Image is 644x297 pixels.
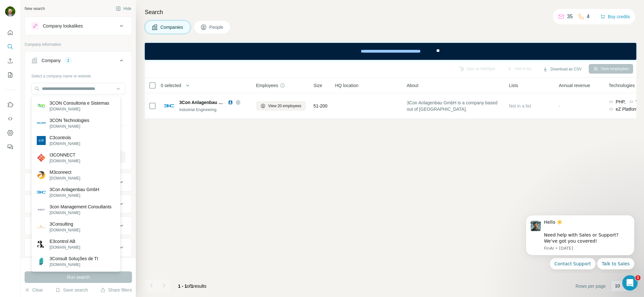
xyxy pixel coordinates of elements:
[191,284,193,289] span: 1
[50,245,80,250] p: [DOMAIN_NAME]
[25,240,132,255] button: Employees (size)
[50,100,109,106] p: 3CON Consultoria e Sistemas
[5,6,15,17] img: Avatar
[50,210,112,216] p: [DOMAIN_NAME]
[37,205,46,214] img: 3con Management Consultants
[37,222,46,231] img: 3Consulting
[25,18,132,34] button: Company lookalikes
[100,287,132,293] button: Share filters
[538,64,586,74] button: Download as CSV
[50,262,98,268] p: [DOMAIN_NAME]
[616,106,640,112] span: eZ Platform,
[145,43,636,60] iframe: Banner
[145,8,636,17] h4: Search
[609,82,635,89] span: Technologies
[50,255,98,262] p: 3Consult Soluções de TI
[5,99,15,110] button: Use Surfe on LinkedIn
[50,169,80,175] p: M3connect
[111,4,136,13] button: Hide
[161,82,181,89] span: 0 selected
[50,238,80,245] p: E3control AB
[5,27,15,38] button: Quick start
[256,101,306,111] button: View 20 employees
[50,193,99,198] p: [DOMAIN_NAME]
[37,240,46,249] img: E3control AB
[37,153,46,162] img: I3CONNECT
[5,41,15,52] button: Search
[179,107,248,113] div: Industrial Engineering
[50,204,112,210] p: 3con Management Consultants
[559,103,560,108] span: -
[50,158,80,164] p: [DOMAIN_NAME]
[50,175,80,181] p: [DOMAIN_NAME]
[55,287,88,293] button: Save search
[635,275,640,280] span: 1
[615,283,620,289] p: 10
[160,24,184,30] span: Companies
[256,82,278,89] span: Employees
[314,82,322,89] span: Size
[187,284,191,289] span: of
[228,100,233,105] img: LinkedIn logo
[37,171,46,180] img: M3connect
[5,141,15,153] button: Feedback
[50,106,109,112] p: [DOMAIN_NAME]
[50,227,80,233] p: [DOMAIN_NAME]
[50,141,80,147] p: [DOMAIN_NAME]
[509,103,531,108] span: Not in a list
[178,284,187,289] span: 1 - 1
[37,136,46,145] img: C3controls
[25,287,43,293] button: Clear
[50,124,89,129] p: [DOMAIN_NAME]
[37,119,46,128] img: 3CON Technologies
[559,82,590,89] span: Annual revenue
[50,186,99,193] p: 3Con Anlagenbau GmbH
[209,24,224,30] span: People
[587,13,590,20] p: 4
[407,82,418,89] span: About
[37,257,46,266] img: 3Consult Soluções de TI
[314,103,328,109] span: 51-200
[407,100,501,112] span: 3Con Anlagenbau GmbH is a company based out of [GEOGRAPHIC_DATA].
[600,12,630,21] button: Buy credits
[31,71,125,79] div: Select a company name or website
[25,196,132,212] button: HQ location
[42,57,61,64] div: Company
[25,42,132,47] p: Company information
[576,283,606,289] span: Rows per page
[5,55,15,67] button: Enrich CSV
[178,284,206,289] span: results
[43,23,83,29] div: Company lookalikes
[622,275,638,291] iframe: Intercom live chat
[25,53,132,71] button: Company1
[164,101,174,111] img: Logo of 3Con Anlagenbau GmbH
[5,69,15,81] button: My lists
[25,6,45,12] div: New search
[37,101,46,110] img: 3CON Consultoria e Sistemas
[50,117,89,124] p: 3CON Technologies
[268,103,301,109] span: View 20 employees
[5,127,15,139] button: Dashboard
[335,82,358,89] span: HQ location
[50,152,80,158] p: I3CONNECT
[509,82,518,89] span: Lists
[50,134,80,141] p: C3controls
[567,13,573,20] p: 35
[25,174,132,190] button: Industry
[516,209,644,273] iframe: Intercom notifications message
[37,188,46,197] img: 3Con Anlagenbau GmbH
[616,99,625,105] span: PHP,
[5,113,15,124] button: Use Surfe API
[50,221,80,227] p: 3Consulting
[65,58,72,63] div: 1
[25,218,132,233] button: Annual revenue ($)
